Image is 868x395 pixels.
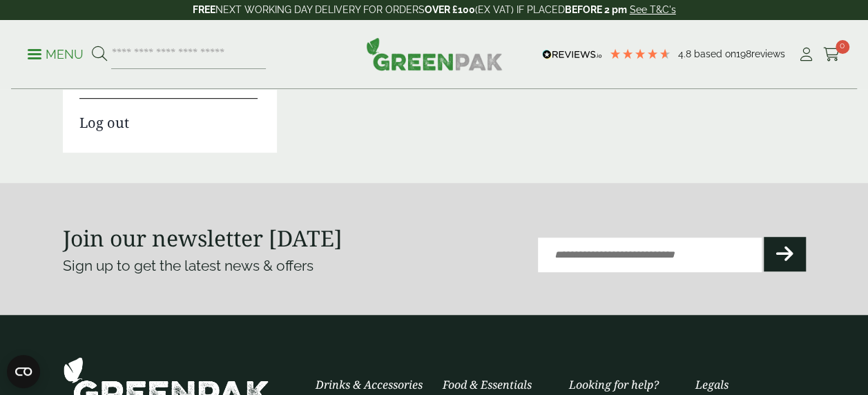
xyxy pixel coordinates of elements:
[425,4,475,15] strong: OVER £100
[836,40,849,54] span: 0
[823,48,840,61] i: Cart
[798,48,815,61] i: My Account
[63,255,397,277] p: Sign up to get the latest news & offers
[366,37,503,70] img: GreenPak Supplies
[694,48,736,59] span: Based on
[678,48,694,59] span: 4.8
[751,48,785,59] span: reviews
[565,4,627,15] strong: BEFORE 2 pm
[630,4,676,15] a: See T&C's
[79,98,258,133] a: Log out
[28,46,84,63] p: Menu
[736,48,751,59] span: 198
[823,44,840,65] a: 0
[609,48,671,60] div: 4.79 Stars
[7,355,40,388] button: Open CMP widget
[193,4,215,15] strong: FREE
[63,223,343,253] strong: Join our newsletter [DATE]
[28,46,84,60] a: Menu
[542,50,602,59] img: REVIEWS.io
